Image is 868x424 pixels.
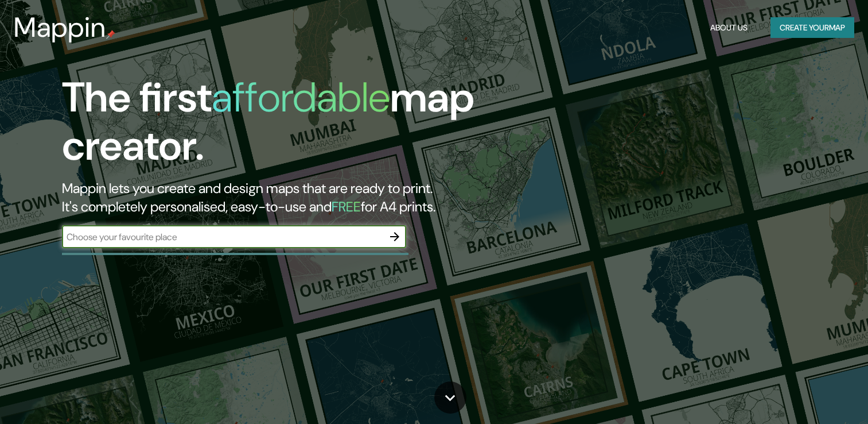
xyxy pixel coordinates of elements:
button: About Us [706,17,752,38]
h1: The first map creator. [62,74,496,179]
h3: Mappin [14,11,106,44]
button: Create yourmap [770,17,854,38]
h1: affordable [212,71,390,124]
h5: FREE [332,198,361,215]
h2: Mappin lets you create and design maps that are ready to print. It's completely personalised, eas... [62,179,496,216]
img: mappin-pin [106,30,115,39]
input: Choose your favourite place [62,230,383,244]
